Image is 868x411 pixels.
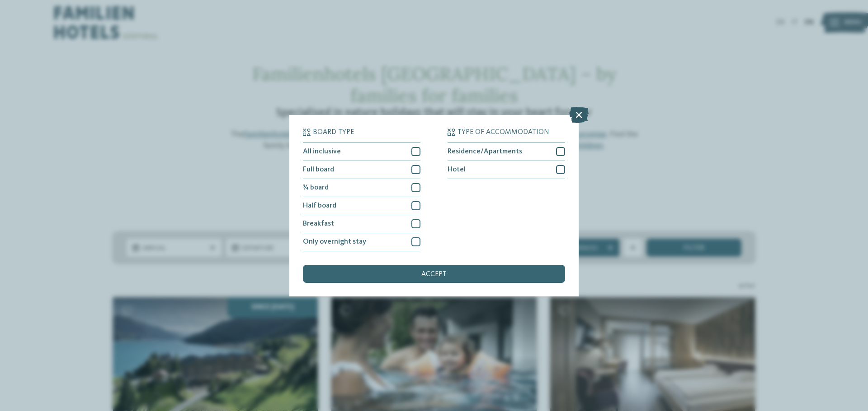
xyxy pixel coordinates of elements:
span: Residence/Apartments [448,148,522,155]
span: Full board [303,166,334,173]
span: Type of accommodation [458,129,549,136]
span: Breakfast [303,220,334,227]
span: Hotel [448,166,466,173]
span: ¾ board [303,184,329,191]
span: accept [421,271,447,278]
span: Half board [303,202,336,209]
span: All inclusive [303,148,341,155]
span: Only overnight stay [303,238,366,245]
span: Board type [313,129,354,136]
